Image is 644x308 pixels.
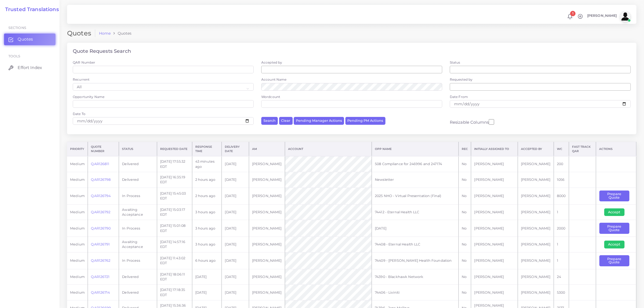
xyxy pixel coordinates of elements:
td: 5300 [554,285,569,300]
td: [PERSON_NAME] [471,156,518,172]
td: [PERSON_NAME] [249,285,285,300]
td: No [459,156,471,172]
a: Accept [604,210,628,214]
button: Prepare Quote [599,191,629,202]
td: [PERSON_NAME] [518,237,554,253]
td: Awaiting Acceptance [119,204,157,220]
label: Date To [73,112,85,116]
th: Initially Assigned to [471,142,518,156]
td: No [459,237,471,253]
span: medium [70,258,85,263]
td: No [459,285,471,300]
td: [PERSON_NAME] [471,285,518,300]
th: Status [119,142,157,156]
th: Delivery Date [222,142,249,156]
h4: Quote Requests Search [73,48,131,54]
td: 3 hours ago [192,237,222,253]
a: 1 [565,14,575,19]
td: Newsletter [372,172,458,188]
a: Prepare Quote [599,258,633,263]
th: Opp Name [372,142,458,156]
td: [PERSON_NAME] [518,252,554,269]
span: medium [70,194,85,198]
td: [PERSON_NAME] [518,285,554,300]
a: QAR126762 [91,258,110,263]
span: medium [70,162,85,166]
td: [PERSON_NAME] [249,237,285,253]
a: Effort Index [4,62,55,73]
label: Resizable Columns [450,119,494,125]
td: [DATE] 15:45:03 EDT [157,188,192,204]
td: [DATE] [222,172,249,188]
td: [DATE] 11:43:02 EDT [157,252,192,269]
td: 508 Compliance for 246996 and 247174 [372,156,458,172]
th: Accepted by [518,142,554,156]
td: Delivered [119,156,157,172]
td: No [459,172,471,188]
td: 43 minutes ago [192,156,222,172]
td: [DATE] [222,220,249,237]
td: [PERSON_NAME] [471,269,518,285]
td: In Process [119,188,157,204]
input: Resizable Columns [489,119,494,125]
a: Home [99,31,111,36]
td: [PERSON_NAME] [249,220,285,237]
td: Delivered [119,172,157,188]
th: Requested Date [157,142,192,156]
td: Awaiting Acceptance [119,237,157,253]
td: [DATE] [222,269,249,285]
label: QAR Number [73,60,95,65]
th: Fast Track QAR [569,142,596,156]
button: Prepare Quote [599,223,629,234]
h2: Trusted Translations [1,6,59,13]
a: QAR126811 [91,162,109,166]
a: Prepare Quote [599,226,633,230]
span: 1 [570,11,576,16]
td: 74412 - Eternal Health LLC [372,204,458,220]
td: [DATE] 17:18:35 EDT [157,285,192,300]
td: [PERSON_NAME] [518,172,554,188]
td: No [459,188,471,204]
td: Delivered [119,285,157,300]
td: [DATE] [222,156,249,172]
td: [PERSON_NAME] [249,172,285,188]
td: No [459,269,471,285]
a: QAR126790 [91,226,111,230]
td: [PERSON_NAME] [249,252,285,269]
img: avatar [620,11,631,22]
th: REC [459,142,471,156]
td: [PERSON_NAME] [471,220,518,237]
span: Sections [8,26,26,30]
td: [PERSON_NAME] [249,188,285,204]
span: medium [70,242,85,246]
td: [DATE] 17:55:32 EDT [157,156,192,172]
a: QAR126798 [91,178,111,182]
span: [PERSON_NAME] [587,14,617,18]
button: Pending PM Actions [345,117,385,125]
td: 2000 [554,220,569,237]
label: Account Name [261,77,287,82]
td: [PERSON_NAME] [518,269,554,285]
li: Quotes [111,31,131,36]
td: [DATE] 16:35:19 EDT [157,172,192,188]
span: Tools [8,54,21,58]
label: Recurrent [73,77,90,82]
td: 74409 - [PERSON_NAME] Health Foundation [372,252,458,269]
td: [DATE] 15:03:17 EDT [157,204,192,220]
td: 2 hours ago [192,188,222,204]
td: [PERSON_NAME] [471,188,518,204]
td: 74406 - Liviniti [372,285,458,300]
label: Opportunity Name [73,94,104,99]
td: In Process [119,252,157,269]
td: 1 [554,237,569,253]
th: Quote Number [88,142,119,156]
td: [DATE] 15:01:08 EDT [157,220,192,237]
span: Quotes [18,36,33,42]
button: Prepare Quote [599,255,629,266]
td: In Process [119,220,157,237]
span: medium [70,210,85,214]
td: [DATE] [372,220,458,237]
td: Delivered [119,269,157,285]
span: Effort Index [18,65,42,71]
label: Date From [450,94,468,99]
